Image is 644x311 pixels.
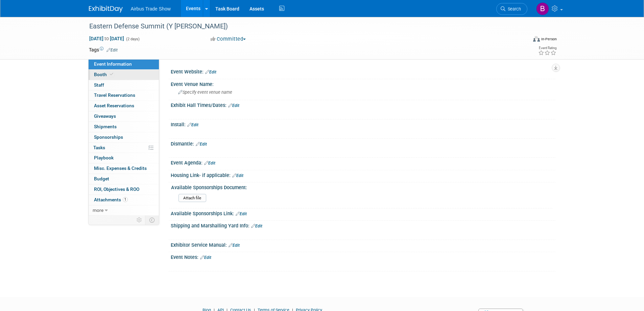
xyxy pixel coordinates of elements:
button: Committed [208,36,248,43]
span: ROI, Objectives & ROO [94,186,139,192]
span: [DATE] [DATE] [89,36,124,42]
img: ExhibitDay [89,6,123,13]
div: In-Person [541,37,557,42]
div: Eastern Defense Summit (Y [PERSON_NAME]) [87,20,517,32]
div: Housing Link- if applicable: [171,170,555,179]
span: (2 days) [125,37,140,41]
a: Search [496,3,527,15]
a: Edit [196,142,207,147]
div: Event Notes: [171,252,555,261]
a: Edit [106,48,118,52]
span: Staff [94,82,104,88]
span: Sponsorships [94,134,123,140]
div: Available Sponsorships Document: [171,182,552,191]
a: Budget [89,174,159,184]
a: Giveaways [89,111,159,121]
a: Staff [89,80,159,90]
span: Misc. Expenses & Credits [94,165,147,171]
div: Event Rating [538,46,556,50]
a: more [89,205,159,216]
div: Dismantle: [171,139,555,148]
td: Tags [89,46,118,53]
span: 1 [123,197,128,202]
span: more [93,207,103,213]
img: Format-Inperson.png [533,36,540,42]
a: Booth [89,70,159,80]
a: Event Information [89,59,159,69]
td: Toggle Event Tabs [145,216,159,224]
a: Playbook [89,153,159,163]
span: Event Information [94,61,132,67]
a: Attachments1 [89,195,159,205]
a: Edit [200,255,211,260]
a: Shipments [89,122,159,132]
div: Event Agenda: [171,158,555,166]
i: Booth reservation complete [110,72,113,76]
div: Event Venue Name: [171,79,555,88]
span: Search [505,6,521,12]
div: Exhibitor Service Manual: [171,240,555,249]
span: Airbus Trade Show [131,6,171,12]
a: Edit [232,173,243,178]
div: Event Format [487,35,557,45]
span: Playbook [94,155,114,160]
a: Travel Reservations [89,90,159,101]
a: Edit [229,243,240,248]
div: Shipping and Marshalling Yard Info: [171,221,555,229]
a: Edit [228,103,239,108]
span: Specify event venue name [178,90,232,95]
a: Edit [204,161,215,165]
a: Edit [205,70,216,74]
a: ROI, Objectives & ROO [89,184,159,195]
div: Install: [171,119,555,128]
a: Edit [187,123,198,127]
span: Asset Reservations [94,103,134,108]
a: Asset Reservations [89,101,159,111]
span: Giveaways [94,113,116,119]
a: Edit [251,224,262,228]
a: Edit [236,212,247,216]
span: Budget [94,176,109,181]
div: Exhibit Hall Times/Dates: [171,100,555,109]
a: Sponsorships [89,132,159,142]
img: Brianna Corbett [536,2,549,15]
span: Shipments [94,124,117,129]
span: to [103,36,110,41]
span: Booth [94,72,115,77]
a: Misc. Expenses & Credits [89,163,159,174]
span: Travel Reservations [94,92,135,98]
span: Tasks [93,145,105,150]
div: Event Website: [171,67,555,75]
div: Available Sponsorships Link: [171,208,555,217]
td: Personalize Event Tab Strip [134,216,145,224]
span: Attachments [94,197,128,202]
a: Tasks [89,143,159,153]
